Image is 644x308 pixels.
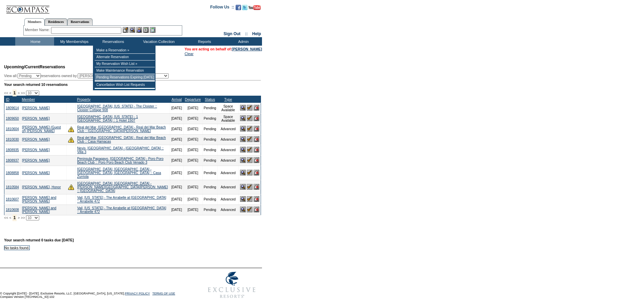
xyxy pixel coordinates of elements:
span: > [18,91,20,95]
td: [DATE] [170,180,183,194]
img: Cancel Reservation [254,170,259,175]
img: View Reservation [240,126,246,132]
img: View Reservation [240,105,246,111]
img: Impersonate [136,27,142,33]
td: Admin [223,37,262,46]
span: 1 [13,90,17,96]
span: You are acting on behalf of: [185,47,262,51]
span: 1 [13,214,17,221]
a: Subscribe to our YouTube Channel [248,7,261,11]
span: << [4,216,8,220]
a: 1810030 [6,138,19,141]
a: [PERSON_NAME] [22,159,50,162]
a: Property [77,97,91,101]
td: Pending [202,166,218,180]
img: Cancel Reservation [254,196,259,202]
td: Pending [202,180,218,194]
a: [PERSON_NAME] [22,148,50,152]
div: View all: reservations owned by: [4,73,172,78]
a: [GEOGRAPHIC_DATA], [GEOGRAPHIC_DATA] - [PERSON_NAME][GEOGRAPHIC_DATA][PERSON_NAME] :: [GEOGRAPHIC... [77,182,168,193]
img: Become our fan on Facebook [236,5,241,10]
td: [DATE] [170,124,183,134]
td: Alternate Reservation [95,54,155,61]
td: Advanced [218,166,239,180]
span: >> [21,91,25,95]
a: Sign Out [223,31,240,36]
span: > [18,216,20,220]
a: [PERSON_NAME], Honor [22,185,61,189]
span: << [4,91,8,95]
a: 1809614 [6,106,19,110]
td: My Memberships [54,37,93,46]
a: [PERSON_NAME] [22,171,50,175]
span: Upcoming/Current [4,65,40,69]
td: Advanced [218,180,239,194]
a: Members [24,18,45,26]
img: There are insufficient days and/or tokens to cover this reservation [68,126,74,132]
td: Follow Us :: [210,4,234,12]
span: < [9,91,11,95]
img: View [129,27,135,33]
div: Member Name: [25,27,51,33]
a: Peninsula Papagayo, [GEOGRAPHIC_DATA] - Poro Poro Beach Club :: Poro Poro Beach Club Venado 3 [77,157,163,164]
td: Advanced [218,134,239,145]
a: 1810604 [6,127,19,131]
span: < [9,216,11,220]
td: Reservations [93,37,132,46]
td: Pending [202,194,218,205]
img: Cancel Reservation [254,115,259,121]
a: Nevis, [GEOGRAPHIC_DATA] - [GEOGRAPHIC_DATA] :: Villa 3 [77,146,164,154]
img: Confirm Reservation [247,147,253,152]
a: Residences [45,18,67,25]
td: Pending [202,124,218,134]
a: Arrival [171,97,182,101]
td: Advanced [218,205,239,215]
td: Space Available [218,103,239,113]
td: Pending [202,205,218,215]
td: No tasks found. [4,245,30,250]
img: Cancel Reservation [254,105,259,111]
img: View Reservation [240,147,246,152]
td: [DATE] [184,194,202,205]
img: Follow us on Twitter [242,5,247,10]
a: PRIVACY POLICY [125,292,150,295]
a: [PERSON_NAME] [22,117,50,120]
td: My Reservation Wish List » [95,61,155,67]
td: Advanced [218,155,239,166]
td: Pending [202,155,218,166]
td: Advanced [218,124,239,134]
span: >> [21,216,25,220]
a: [GEOGRAPHIC_DATA], [US_STATE] - The Cloister :: Cloister Cottage 908 [77,104,157,112]
td: Cancellation Wish List Requests [95,81,155,88]
a: 1808935 [6,148,19,152]
img: Confirm Reservation [247,170,253,175]
td: [DATE] [170,113,183,124]
td: Pending [202,145,218,155]
td: Pending Reservations Expiring [DATE] [95,74,155,81]
img: There are insufficient days and/or tokens to cover this reservation [68,137,74,143]
img: View Reservation [240,170,246,175]
td: [DATE] [184,205,202,215]
a: Status [205,97,215,101]
td: Make a Reservation » [95,47,155,54]
a: 1810584 [6,185,19,189]
img: Exclusive Resorts [201,268,262,302]
img: Cancel Reservation [254,207,259,212]
td: [DATE] [184,166,202,180]
td: [DATE] [170,145,183,155]
div: Your search returned 10 reservations [4,82,261,87]
td: Advanced [218,194,239,205]
img: Confirm Reservation [247,157,253,163]
td: Reports [184,37,223,46]
img: Cancel Reservation [254,126,259,132]
a: [PERSON_NAME] [22,138,50,141]
a: ID [6,97,9,101]
a: Become our fan on Facebook [236,7,241,11]
td: [DATE] [170,194,183,205]
img: Confirm Reservation [247,196,253,202]
img: Cancel Reservation [254,184,259,190]
img: Confirm Reservation [247,184,253,190]
img: b_calculator.gif [150,27,156,33]
a: 1810608 [6,208,19,212]
a: Member [22,97,35,101]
